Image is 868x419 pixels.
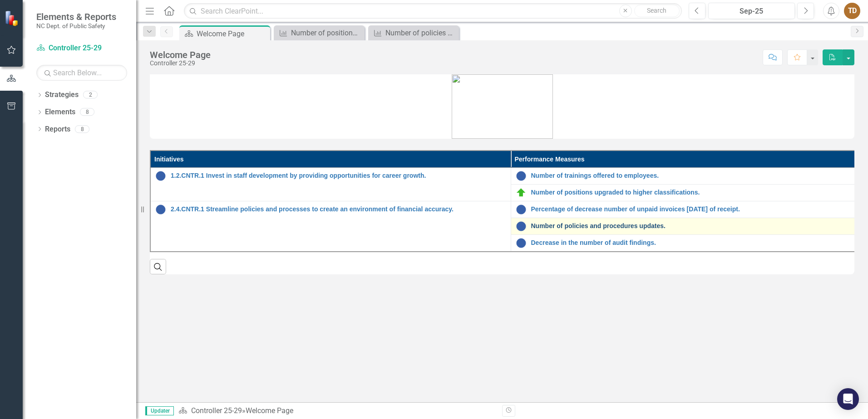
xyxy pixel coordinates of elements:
img: No Information [516,221,527,232]
input: Search Below... [36,65,127,81]
input: Search ClearPoint... [184,3,682,19]
a: Number of positions upgraded to higher classifications. [276,27,362,39]
div: Welcome Page [197,28,268,39]
small: NC Dept. of Public Safety [36,22,116,29]
span: Elements & Reports [36,11,116,22]
button: Sep-25 [708,3,795,19]
a: 1.2.CNTR.1 Invest in staff development by providing opportunities for career growth. [171,172,506,179]
span: Updater [145,406,174,415]
div: Sep-25 [711,6,792,17]
div: Welcome Page [246,406,293,415]
a: Number of policies and procedures updates. [370,27,457,39]
a: Reports [45,124,70,135]
td: Double-Click to Edit Right Click for Context Menu [150,168,511,201]
img: No Information [155,171,166,181]
div: 2 [83,91,98,99]
img: No Information [516,171,527,181]
a: Number of trainings offered to employees. [531,172,867,179]
img: On Target [516,187,527,198]
div: Number of policies and procedures updates. [385,27,457,39]
img: No Information [516,204,527,215]
a: Number of positions upgraded to higher classifications. [531,189,867,196]
a: Decrease in the number of audit findings. [531,239,867,246]
div: 8 [75,125,89,133]
div: Open Intercom Messenger [837,388,859,410]
img: ClearPoint Strategy [5,10,20,26]
td: Double-Click to Edit Right Click for Context Menu [150,201,511,252]
button: Search [634,5,680,17]
div: Number of positions upgraded to higher classifications. [291,27,362,39]
a: Percentage of decrease number of unpaid invoices [DATE] of receipt. [531,206,867,213]
span: Search [647,7,666,14]
img: No Information [516,238,527,248]
img: No Information [155,204,166,215]
a: Controller 25-29 [191,406,242,415]
div: Welcome Page [150,50,211,60]
img: DPS_modern_lockup_stacked_color.png [452,74,553,139]
div: Controller 25-29 [150,60,211,67]
a: Strategies [45,90,79,100]
a: Number of policies and procedures updates. [531,223,867,229]
div: 8 [80,108,94,116]
a: 2.4.CNTR.1 Streamline policies and processes to create an environment of financial accuracy. [171,206,506,213]
div: » [178,406,495,416]
a: Elements [45,107,75,117]
button: TD [844,3,860,19]
a: Controller 25-29 [36,43,127,54]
